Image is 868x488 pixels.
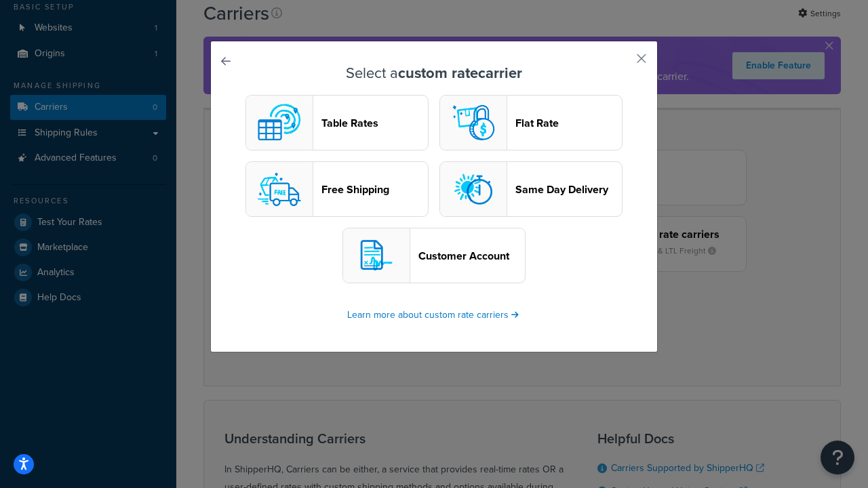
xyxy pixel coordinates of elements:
[342,228,526,283] button: customerAccount logoCustomer Account
[446,96,500,150] img: flat logo
[349,228,403,283] img: customerAccount logo
[347,308,521,322] a: Learn more about custom rate carriers
[321,183,428,196] header: Free Shipping
[245,161,429,217] button: free logoFree Shipping
[321,117,428,129] header: Table Rates
[252,162,307,216] img: free logo
[446,162,500,216] img: sameday logo
[245,65,623,81] h3: Select a
[439,95,623,150] button: flat logoFlat Rate
[418,249,525,262] header: Customer Account
[439,161,623,217] button: sameday logoSame Day Delivery
[515,117,622,129] header: Flat Rate
[245,95,429,150] button: custom logoTable Rates
[398,62,522,84] strong: custom rate carrier
[252,96,307,150] img: custom logo
[515,183,622,196] header: Same Day Delivery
